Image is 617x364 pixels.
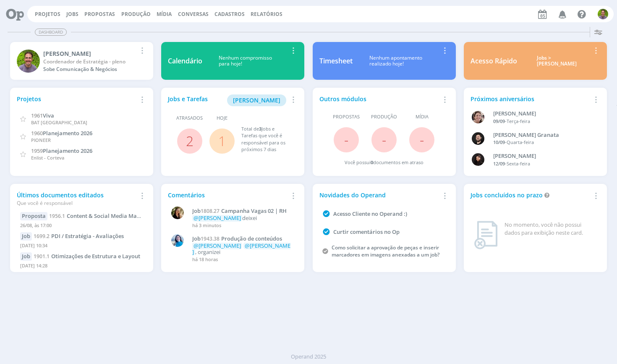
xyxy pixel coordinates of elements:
[17,94,136,103] div: Projetos
[20,232,32,241] div: Job
[34,252,140,260] a: 1901.1Otimizações de Estrutura e Layout
[241,126,289,153] div: Total de Jobs e Tarefas que você é responsável para os próximos 7 dias
[201,235,220,242] span: 1943.38
[416,113,429,120] span: Mídia
[32,11,63,18] button: Projetos
[51,232,124,240] span: PDI / Estratégia - Avaliações
[43,112,54,119] span: Viva
[31,155,64,161] span: Enlist - Corteva
[84,10,115,18] span: Propostas
[171,207,184,219] img: C
[192,243,293,256] p: , organizei
[34,233,50,240] span: 1699.2
[43,58,136,65] div: Coordenador de Estratégia - pleno
[175,11,211,18] button: Conversas
[251,10,282,18] a: Relatórios
[212,11,247,18] button: Cadastros
[43,49,136,58] div: Thales Hohl
[221,235,282,242] span: Produção de conteúdos
[176,115,203,122] span: Atrasados
[382,131,386,149] span: -
[202,55,288,67] div: Nenhum compromisso para hoje!
[333,228,400,236] a: Curtir comentários no Op
[193,214,241,222] span: @[PERSON_NAME]
[217,115,227,122] span: Hoje
[332,244,439,258] a: Como solicitar a aprovação de peças e inserir marcadores em imagens anexadas a um job?
[371,113,397,120] span: Produção
[178,10,209,18] a: Conversas
[43,147,92,155] span: Planejamento 2026
[221,207,287,215] span: Campanha Vagas 02 | RH
[64,11,81,18] button: Jobs
[371,159,373,165] span: 0
[248,11,285,18] button: Relatórios
[31,111,54,119] a: 1961Viva
[31,112,43,119] span: 1961
[35,29,67,36] span: Dashboard
[31,147,43,155] span: 1959
[598,9,608,19] img: T
[493,118,505,124] span: 09/09
[31,129,43,137] span: 1960
[67,212,163,220] span: Content & Social Media Management
[192,222,221,228] span: há 3 minutos
[493,131,591,139] div: Bruno Corralo Granata
[597,7,609,21] button: T
[43,129,92,137] span: Planejamento 2026
[49,212,65,220] span: 1956.1
[201,207,220,215] span: 1808.27
[82,11,118,18] button: Propostas
[31,147,92,155] a: 1959Planejamento 2026
[233,96,280,104] span: [PERSON_NAME]
[121,10,151,18] a: Produção
[119,11,153,18] button: Produção
[154,11,174,18] button: Mídia
[523,55,590,67] div: Jobs > [PERSON_NAME]
[168,94,288,106] div: Jobs e Tarefas
[493,152,591,160] div: Luana da Silva de Andrade
[259,126,261,132] span: 3
[344,131,348,149] span: -
[319,94,439,103] div: Outros módulos
[471,94,590,103] div: Próximos aniversários
[35,10,60,18] a: Projetos
[192,236,293,242] a: Job1943.38Produção de conteúdos
[31,119,87,126] span: BAT [GEOGRAPHIC_DATA]
[171,234,184,247] img: E
[507,139,534,145] span: Quarta-feira
[34,253,50,260] span: 1901.1
[31,129,92,137] a: 1960Planejamento 2026
[493,118,591,125] div: -
[313,42,456,80] a: TimesheetNenhum apontamentorealizado hoje!
[493,139,505,145] span: 10/09
[319,56,353,66] div: Timesheet
[193,242,241,249] span: @[PERSON_NAME]
[20,220,143,233] div: 26/08, às 17:00
[168,191,288,199] div: Comentários
[168,56,202,66] div: Calendário
[49,212,163,220] a: 1956.1Content & Social Media Management
[333,113,360,120] span: Propostas
[493,160,505,167] span: 12/09
[319,191,439,199] div: Novidades do Operand
[493,139,591,146] div: -
[34,232,124,240] a: 1699.2PDI / Estratégia - Avaliações
[218,132,226,150] a: 1
[20,241,143,253] div: [DATE] 10:34
[345,159,424,166] div: Você possui documentos em atraso
[20,252,32,261] div: Job
[66,10,78,18] a: Jobs
[471,191,590,199] div: Jobs concluídos no prazo
[51,252,140,260] span: Otimizações de Estrutura e Layout
[420,131,424,149] span: -
[472,132,484,145] img: B
[227,96,286,104] a: [PERSON_NAME]
[214,10,245,18] span: Cadastros
[17,191,136,207] div: Últimos documentos editados
[186,132,193,150] a: 2
[31,137,51,143] span: PIONEER
[493,110,591,118] div: Aline Beatriz Jackisch
[192,215,293,222] p: deixei
[507,118,530,124] span: Terça-feira
[507,160,530,167] span: Sexta-feira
